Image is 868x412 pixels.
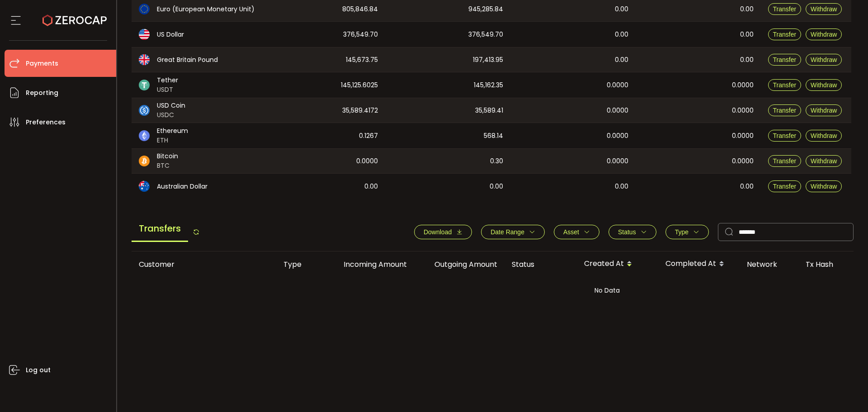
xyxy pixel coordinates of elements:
span: Date Range [491,228,524,236]
button: Withdraw [806,104,842,116]
span: Tether [157,76,178,85]
button: Type [665,225,709,239]
span: ETH [157,136,188,145]
button: Asset [554,225,599,239]
span: Withdraw [811,81,837,89]
button: Transfer [768,130,802,142]
span: 0.00 [364,181,378,192]
span: Transfer [773,31,797,38]
button: Status [609,225,656,239]
div: Incoming Amount [324,259,414,270]
span: Transfers [132,216,188,242]
button: Transfer [768,180,802,192]
button: Withdraw [806,3,842,15]
div: Created At [577,256,658,272]
span: Australian Dollar [157,182,208,191]
span: 0.1267 [359,131,378,141]
span: 945,285.84 [468,4,503,14]
div: Type [276,259,324,270]
img: eth_portfolio.svg [139,130,150,141]
span: 568.14 [484,131,503,141]
span: Status [618,228,636,236]
span: Transfer [773,132,797,139]
button: Download [414,225,472,239]
span: 0.0000 [732,156,754,166]
span: 376,549.70 [343,29,378,40]
span: Great Britain Pound [157,55,218,65]
span: 35,589.4172 [342,105,378,116]
span: 0.0000 [607,156,628,166]
span: Reporting [26,86,58,99]
button: Withdraw [806,54,842,66]
span: Transfer [773,157,797,165]
img: gbp_portfolio.svg [139,54,150,65]
img: aud_portfolio.svg [139,181,150,192]
button: Transfer [768,155,802,167]
span: Withdraw [811,56,837,63]
span: 805,846.84 [342,4,378,14]
span: 0.00 [490,181,503,192]
button: Transfer [768,104,802,116]
button: Date Range [481,225,545,239]
span: 0.0000 [732,105,754,116]
span: US Dollar [157,30,184,39]
span: Transfer [773,183,797,190]
button: Withdraw [806,155,842,167]
span: 35,589.41 [475,105,503,116]
span: Transfer [773,81,797,89]
span: Withdraw [811,5,837,13]
span: 145,125.6025 [341,80,378,90]
span: Withdraw [811,107,837,114]
img: usd_portfolio.svg [139,29,150,40]
span: 0.00 [615,29,628,40]
span: 0.00 [740,4,754,14]
div: Outgoing Amount [414,259,505,270]
span: 0.00 [740,181,754,192]
span: Asset [563,228,579,236]
span: 0.00 [615,181,628,192]
span: 376,549.70 [468,29,503,40]
span: 0.0000 [607,131,628,141]
div: Completed At [658,256,740,272]
span: Transfer [773,56,797,63]
span: Log out [26,364,51,377]
span: 145,673.75 [346,55,378,65]
span: USDC [157,110,185,120]
div: Network [740,259,798,270]
span: 0.0000 [732,131,754,141]
span: 0.0000 [607,80,628,90]
span: Withdraw [811,157,837,165]
span: 197,413.95 [473,55,503,65]
span: 0.00 [740,55,754,65]
span: Transfer [773,107,797,114]
button: Transfer [768,28,802,40]
span: Type [675,228,689,236]
span: 0.00 [740,29,754,40]
span: Transfer [773,5,797,13]
span: 145,162.35 [474,80,503,90]
span: 0.0000 [732,80,754,90]
button: Withdraw [806,79,842,91]
span: Bitcoin [157,152,178,161]
button: Transfer [768,79,802,91]
span: 0.30 [490,156,503,166]
span: USD Coin [157,101,185,110]
div: Customer [132,259,276,270]
iframe: Chat Widget [823,369,868,412]
span: Euro (European Monetary Unit) [157,5,255,14]
img: usdt_portfolio.svg [139,80,150,90]
img: eur_portfolio.svg [139,4,150,14]
img: usdc_portfolio.svg [139,105,150,116]
button: Transfer [768,3,802,15]
span: Withdraw [811,183,837,190]
span: Withdraw [811,132,837,139]
span: Download [424,228,452,236]
button: Withdraw [806,130,842,142]
span: Ethereum [157,126,188,136]
span: 0.00 [615,55,628,65]
button: Withdraw [806,180,842,192]
span: Withdraw [811,31,837,38]
span: Preferences [26,116,66,129]
span: BTC [157,161,178,170]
